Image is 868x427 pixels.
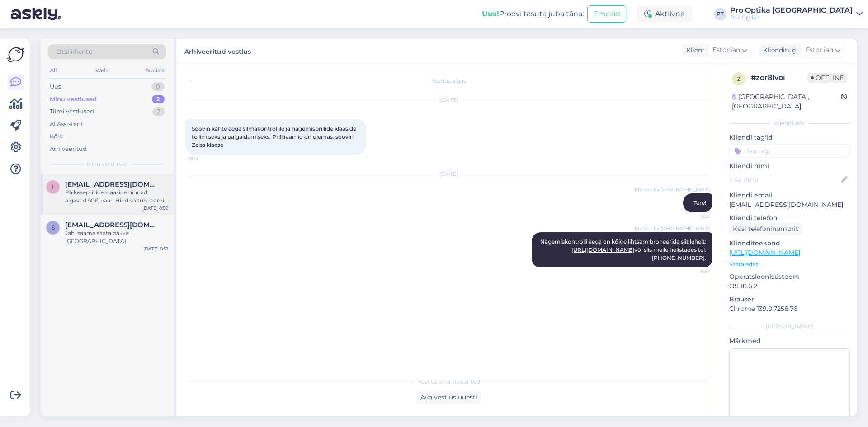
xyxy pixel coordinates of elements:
[152,107,165,116] div: 2
[730,7,853,14] div: Pro Optika [GEOGRAPHIC_DATA]
[144,65,166,76] div: Socials
[571,246,634,253] a: [URL][DOMAIN_NAME]
[637,6,692,22] div: Aktiivne
[94,65,109,76] div: Web
[65,180,159,188] span: ivika.uustalu15@gmail.com
[151,82,165,91] div: 0
[676,268,710,275] span: 8:57
[729,213,850,223] p: Kliendi telefon
[635,186,710,193] span: Pro Optika [GEOGRAPHIC_DATA]
[87,160,127,169] span: Minu vestlused
[65,229,168,245] div: Jah, saame saata pakke [GEOGRAPHIC_DATA]
[676,213,710,220] span: 8:56
[729,260,850,268] p: Vaata edasi ...
[751,72,807,83] div: # zor8lvoi
[185,96,712,104] div: [DATE]
[730,7,863,21] a: Pro Optika [GEOGRAPHIC_DATA]Pro Optika
[737,75,741,82] span: z
[729,133,850,142] p: Kliendi tag'id
[729,144,850,158] input: Lisa tag
[587,5,626,23] button: Emailid
[192,125,358,148] span: Soovin kahte aega silmakontrollile ja nägemisprillide klaaside tellimiseks ja paigaldamiseks. Pri...
[807,73,847,83] span: Offline
[152,95,165,104] div: 2
[729,223,802,235] div: Küsi telefoninumbrit
[540,238,708,261] span: Nägemiskontrolli aega on kõige lihtsam broneerida siit lehelt: või siis meile helistades tel. [PH...
[482,9,499,18] b: Uus!
[56,47,92,56] span: Otsi kliente
[712,45,740,55] span: Estonian
[184,44,251,56] label: Arhiveeritud vestlus
[683,46,705,55] div: Klient
[729,272,850,282] p: Operatsioonisüsteem
[729,191,850,200] p: Kliendi email
[732,92,841,111] div: [GEOGRAPHIC_DATA], [GEOGRAPHIC_DATA]
[50,132,63,141] div: Kõik
[50,82,61,91] div: Uus
[806,45,833,55] span: Estonian
[482,9,584,19] div: Proovi tasuta juba täna:
[143,245,168,252] div: [DATE] 8:51
[729,304,850,314] p: Chrome 139.0.7258.76
[50,120,83,129] div: AI Assistent
[185,170,712,178] div: [DATE]
[185,77,712,85] div: Vestlus algas
[729,249,800,257] a: [URL][DOMAIN_NAME]
[730,14,853,21] div: Pro Optika
[417,391,481,404] div: Ava vestlus uuesti
[188,155,222,162] span: 18:14
[65,221,159,229] span: siferrario@gmail.com
[729,336,850,346] p: Märkmed
[730,175,840,185] input: Lisa nimi
[729,200,850,210] p: [EMAIL_ADDRESS][DOMAIN_NAME]
[50,107,94,116] div: Tiimi vestlused
[729,119,850,127] div: Kliendi info
[729,161,850,171] p: Kliendi nimi
[50,145,87,154] div: Arhiveeritud
[7,46,24,63] img: Askly Logo
[714,8,726,20] div: PT
[693,199,706,206] span: Tere!
[142,205,168,211] div: [DATE] 8:56
[759,46,798,55] div: Klienditugi
[48,65,58,76] div: All
[635,225,710,232] span: Pro Optika [GEOGRAPHIC_DATA]
[65,188,168,205] div: Päikeseprillide klaaside hinnad algavad 90€ paar. Hind sõltub raami suurusest ja prilliretseptist.
[52,183,54,190] span: i
[729,323,850,331] div: [PERSON_NAME]
[50,95,97,104] div: Minu vestlused
[729,282,850,291] p: OS 18.6.2
[52,224,55,231] span: s
[729,295,850,304] p: Brauser
[418,378,480,386] span: Vestlus on arhiveeritud
[729,239,850,248] p: Klienditeekond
